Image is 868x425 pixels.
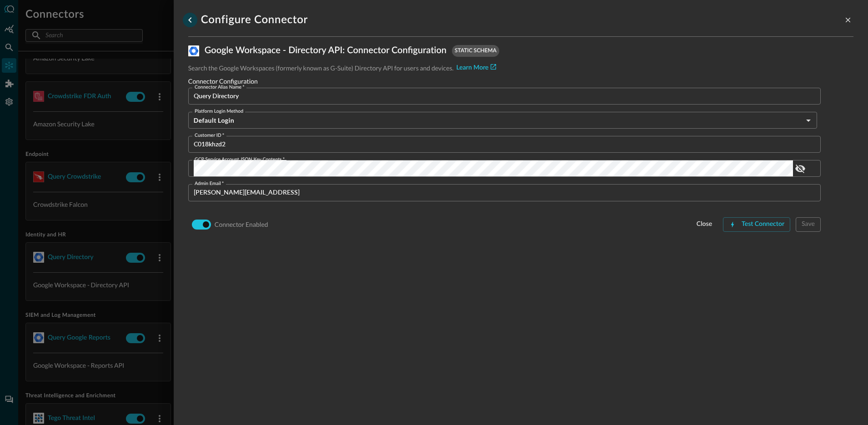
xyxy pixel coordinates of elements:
p: Search the Google Workspaces (formerly known as G-Suite) Directory API for users and devices. [188,63,454,73]
label: GCP Service Account JSON Key Contents [195,156,285,163]
button: Test Connector [723,217,790,232]
button: show password [793,161,808,176]
p: static schema [455,47,497,55]
h5: Default Login [194,116,803,125]
p: Connector Enabled [215,220,268,229]
div: Test Connector [742,219,784,230]
button: close-drawer [843,15,853,25]
label: Platform Login Method [195,108,243,115]
label: Customer ID [195,132,224,139]
img: GoogleWorkspace.svg [188,45,199,56]
h1: Configure Connector [201,13,308,27]
label: Admin Email [195,180,224,187]
div: close [697,219,712,230]
p: Connector Configuration [188,76,853,86]
button: go back [183,13,197,27]
button: close [691,217,717,232]
label: Connector Alias Name [195,84,245,91]
p: Google Workspace - Directory API : Connector Configuration [205,44,447,58]
a: Learn More [457,63,496,73]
